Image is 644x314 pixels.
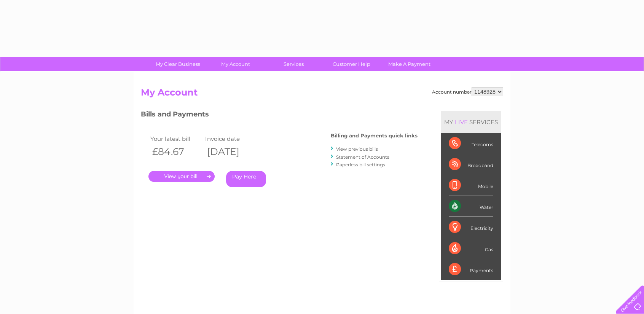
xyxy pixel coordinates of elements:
a: Customer Help [320,57,383,71]
div: Electricity [449,217,493,238]
div: Gas [449,238,493,259]
th: £84.67 [148,144,203,159]
a: Services [262,57,325,71]
div: MY SERVICES [441,111,501,133]
a: Statement of Accounts [336,154,389,160]
div: Mobile [449,175,493,196]
h4: Billing and Payments quick links [331,133,418,139]
div: Telecoms [449,133,493,154]
h3: Bills and Payments [141,109,418,122]
a: Pay Here [226,171,266,187]
a: My Clear Business [147,57,209,71]
h2: My Account [141,87,503,102]
a: Make A Payment [378,57,441,71]
div: Account number [432,87,503,96]
a: . [148,171,215,182]
a: My Account [204,57,267,71]
td: Your latest bill [148,134,203,144]
div: LIVE [453,118,469,126]
th: [DATE] [203,144,258,159]
div: Broadband [449,154,493,175]
td: Invoice date [203,134,258,144]
div: Water [449,196,493,217]
a: View previous bills [336,146,378,152]
a: Paperless bill settings [336,162,385,167]
div: Payments [449,259,493,280]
